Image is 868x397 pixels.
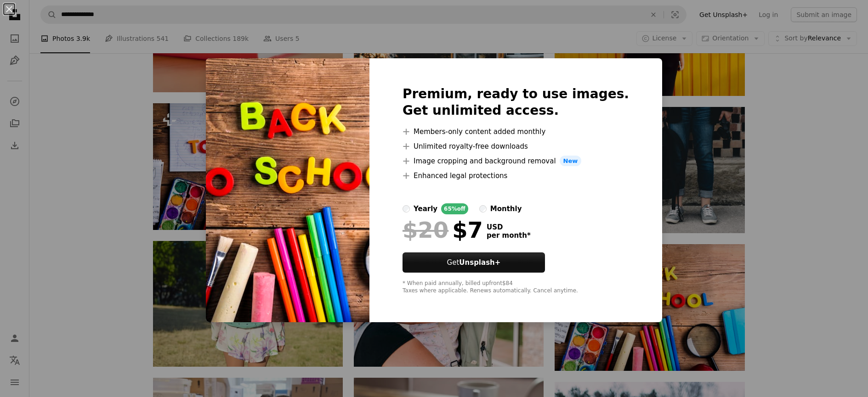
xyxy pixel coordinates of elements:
[441,203,468,214] div: 65% off
[403,86,629,119] h2: Premium, ready to use images. Get unlimited access.
[459,258,500,267] strong: Unsplash+
[403,156,629,167] li: Image cropping and background removal
[403,252,545,273] button: GetUnsplash+
[487,223,531,231] span: USD
[403,280,629,295] div: * When paid annually, billed upfront $84 Taxes where applicable. Renews automatically. Cancel any...
[487,231,531,240] span: per month *
[403,126,629,137] li: Members-only content added monthly
[403,141,629,152] li: Unlimited royalty-free downloads
[403,170,629,181] li: Enhanced legal protections
[206,58,369,323] img: premium_photo-1663127351422-264ec94c3330
[414,203,437,214] div: yearly
[479,205,487,212] input: monthly
[490,203,522,214] div: monthly
[403,218,483,242] div: $7
[403,218,448,242] span: $20
[403,205,410,212] input: yearly65%off
[560,156,582,167] span: New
